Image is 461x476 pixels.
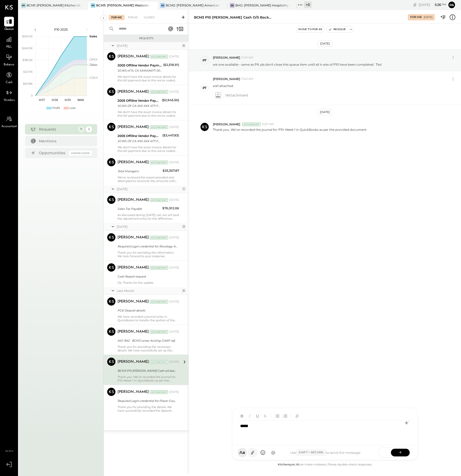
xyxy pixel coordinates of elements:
[69,151,92,155] div: Coming Soon
[64,98,71,102] text: W39
[23,82,33,85] text: $60.8K
[89,63,97,67] text: Labor
[424,15,432,19] div: [DATE]
[118,299,149,304] div: [PERSON_NAME]
[242,450,245,455] span: a
[39,27,83,32] div: P10 2025
[169,330,179,334] div: [DATE]
[118,139,161,144] div: SGWS OF CA XXX-XXX-4171 FL XXXX1002
[150,125,168,129] div: Accountant
[326,26,348,32] button: Resolve
[118,206,161,211] div: Sales Tax Payable
[118,98,160,103] div: 2005 Offiline Vendor Payments
[39,139,89,144] div: Mentions
[96,3,150,7] div: BCM3: [PERSON_NAME] Westside Grill
[239,412,245,419] button: Bold
[213,122,240,126] span: [PERSON_NAME]
[162,98,179,103] div: ($2,945.50)
[117,44,180,48] div: [DATE]
[22,46,33,50] text: $243.3K
[304,2,312,8] div: + 0
[39,127,76,132] div: Requests
[118,390,149,395] div: [PERSON_NAME]
[166,3,220,7] div: BCM2: [PERSON_NAME] American Cooking
[203,58,207,63] div: PT
[150,55,168,58] div: Accountant
[274,412,281,419] button: Unordered List
[27,3,80,7] div: BCM1: [PERSON_NAME] Kitchen Bar Market
[160,3,165,8] div: BS
[89,76,98,80] text: COGS
[169,125,179,129] div: [DATE]
[230,3,234,8] div: BB
[282,412,288,419] button: Ordered List
[296,449,325,456] span: Shift + Return
[271,450,275,455] span: @
[318,40,332,47] div: [DATE]
[118,133,161,139] div: 2005 Offiline Vendor Payments
[118,329,149,334] div: [PERSON_NAME]
[213,77,240,81] span: [PERSON_NAME]
[169,266,179,270] div: [DATE]
[169,160,179,165] div: [DATE]
[118,169,161,174] div: Total Managers
[203,85,207,90] div: PT
[150,360,168,364] div: Accountant
[0,70,18,85] a: Cash
[6,45,12,49] span: P&L
[254,412,261,419] button: Underline
[118,54,149,59] div: [PERSON_NAME]
[318,109,332,115] div: [DATE]
[213,62,382,67] p: wk one available - same as P9, pls don't close this queue item until all 4 wks of P10 have been c...
[91,3,95,8] div: BR
[169,360,179,364] div: [DATE]
[419,2,446,7] div: [DATE]
[118,145,179,153] div: We don't have the exact invoice details for this bill payment due to this we've coded this paymen...
[278,449,373,456] div: Use to send the message
[21,3,26,8] div: BR
[117,289,180,293] div: Last Month
[296,26,324,32] button: Move to for ks
[182,44,186,48] div: 4
[213,84,233,88] p: wk1 attached
[4,27,14,32] span: Queue
[118,110,179,117] div: We don't have the exact invoice details for this bill payment due to this we've coded this paymen...
[86,126,92,132] div: 2
[118,274,178,279] div: Cash Report request
[225,90,248,100] span: 1 Attachment
[162,133,179,138] div: ($3,447.83)
[1,124,17,129] span: Accountant
[118,375,179,382] div: Thank you. We’ve recorded the journal for P10-Week 1 in QuickBooks as per the provided document.
[118,75,179,82] div: We don't have the exact invoice details for this bill payment due to this we've coded this paymen...
[118,308,178,313] div: PGE Deposit details
[241,56,253,60] span: 11:40 AM
[294,412,300,419] button: Add URL
[51,98,58,102] text: W38
[262,122,274,126] span: 10:27 AM
[118,176,179,183] div: We've reviewed the report provided and attempted to reconcile the amounts with the ADP Payroll re...
[4,98,15,103] span: Vendors
[118,89,149,94] div: [PERSON_NAME]
[118,338,178,343] div: ASC 842 - BCM3 Lease Accting GAAP adj
[163,62,179,67] div: ($2,518.91)
[118,103,160,108] div: SGWS OF CA XXX-XXX-4171 FL XXXX1002
[150,198,168,202] div: Accountant
[412,2,417,7] div: copy link
[118,398,178,403] div: Required Login credential for Placer County Water Agency!
[269,448,278,457] button: @
[22,34,33,38] text: $304.1K
[118,281,179,284] div: Ok, Thanks for the update.
[118,345,179,352] div: Thank you for providing the necessary details. We have successfully set up the following new Gene...
[169,236,179,240] div: [DATE]
[118,368,178,373] div: BCM3 P10 [PERSON_NAME] Cash o/s backup
[118,359,149,365] div: [PERSON_NAME]
[77,98,83,102] text: W40
[118,251,179,258] div: Thank you for providing the information. We look forward to your response.
[39,98,45,102] text: W37
[118,244,178,249] div: Required Login credential for Recology Auburn!
[448,1,456,9] button: Pa
[150,236,168,239] div: Accountant
[89,34,97,38] text: Sales
[6,80,12,85] span: Cash
[0,114,18,129] a: Accountant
